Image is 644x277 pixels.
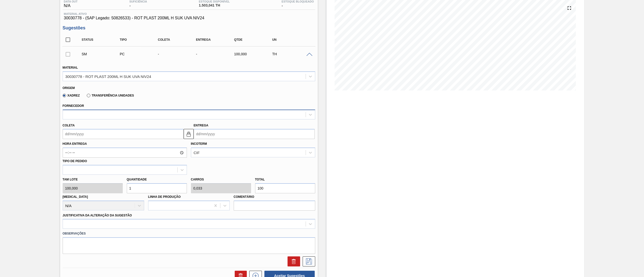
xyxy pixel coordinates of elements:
[63,159,87,163] label: Tipo de pedido
[87,94,134,97] label: Transferência Unidades
[271,38,314,41] div: UN
[63,195,88,199] label: [MEDICAL_DATA]
[300,256,315,266] div: Salvar Sugestão
[195,52,238,56] div: -
[191,178,204,181] label: Carros
[184,129,194,139] button: locked
[63,176,123,183] label: Tam lote
[127,178,147,181] label: Quantidade
[63,129,184,139] input: dd/mm/yyyy
[63,140,187,148] label: Hora Entrega
[80,38,124,41] div: Status
[199,4,230,7] span: 1.503,041 TH
[191,142,207,146] label: Incoterm
[118,52,162,56] div: Pedido de Compra
[233,52,276,56] div: 100,000
[285,256,300,266] div: Excluir Sugestão
[63,86,75,90] label: Origem
[255,178,265,181] label: Total
[195,38,238,41] div: Entrega
[64,12,314,15] span: Material ativo
[148,195,181,199] label: Linha de Produção
[63,230,315,237] label: Observações
[80,52,124,56] div: Sugestão Manual
[63,25,315,31] h3: Sugestões
[64,16,314,20] span: 30030778 - (SAP Legado: 50826533) - ROT PLAST 200ML H SUK UVA NIV24
[233,38,276,41] div: Qtde
[156,38,200,41] div: Coleta
[194,124,209,127] label: Entrega
[234,193,315,201] label: Comentário
[118,38,162,41] div: Tipo
[186,131,192,137] img: locked
[63,214,132,217] label: Justificativa da Alteração da Sugestão
[63,124,75,127] label: Coleta
[63,94,80,97] label: Xadrez
[194,151,200,155] div: CIF
[194,129,315,139] input: dd/mm/yyyy
[156,52,200,56] div: -
[271,52,314,56] div: TH
[63,104,84,108] label: Fornecedor
[65,74,151,78] div: 30030778 - ROT PLAST 200ML H SUK UVA NIV24
[63,66,78,69] label: Material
